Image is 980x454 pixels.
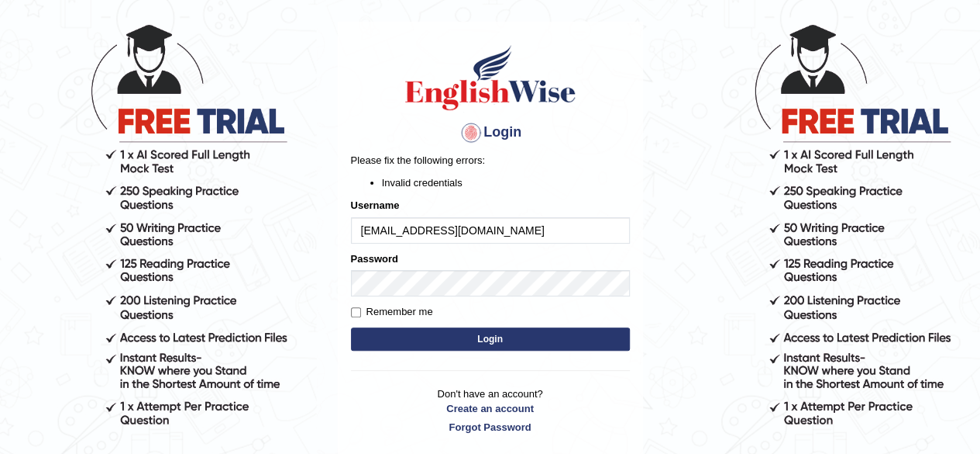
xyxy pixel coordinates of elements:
a: Forgot Password [351,420,630,435]
h4: Login [351,120,630,145]
img: Logo of English Wise sign in for intelligent practice with AI [402,43,579,113]
a: Create an account [351,401,630,416]
label: Remember me [351,304,433,320]
label: Password [351,251,398,266]
button: Login [351,328,630,351]
label: Username [351,198,400,213]
p: Don't have an account? [351,386,630,435]
li: Invalid credentials [382,175,630,190]
p: Please fix the following errors: [351,153,630,168]
input: Remember me [351,307,361,317]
